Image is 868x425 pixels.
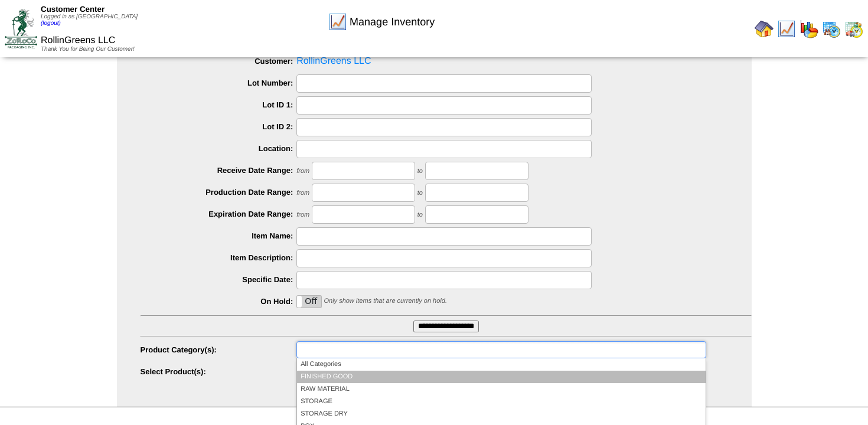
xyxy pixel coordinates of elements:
a: (logout) [41,20,61,27]
img: calendarinout.gif [844,19,863,38]
span: Customer Center [41,5,105,14]
label: Expiration Date Range: [141,210,297,218]
label: Lot ID 1: [141,100,297,109]
li: All Categories [297,358,705,371]
img: ZoRoCo_Logo(Green%26Foil)%20jpg.webp [5,9,37,48]
span: Manage Inventory [350,16,435,28]
label: Select Product(s): [141,367,297,376]
img: graph.gif [800,19,818,38]
span: Thank You for Being Our Customer! [41,46,135,53]
span: RollinGreens LLC [41,35,115,45]
label: Item Name: [141,231,297,240]
span: from [296,168,309,175]
li: RAW MATERIAL [297,383,705,395]
span: to [417,189,423,197]
div: OnOff [296,295,322,308]
span: Only show items that are currently on hold. [324,297,446,305]
label: Product Category(s): [141,345,297,354]
li: STORAGE [297,395,705,408]
li: STORAGE DRY [297,408,705,420]
label: Receive Date Range: [141,166,297,175]
img: home.gif [755,19,774,38]
label: Lot Number: [141,79,297,87]
span: from [296,189,309,197]
span: to [417,211,423,218]
img: calendarprod.gif [822,19,841,38]
img: line_graph.gif [777,19,796,38]
label: Lot ID 2: [141,122,297,131]
label: Location: [141,144,297,153]
label: Specific Date: [141,275,297,284]
span: to [417,168,423,175]
span: Logged in as [GEOGRAPHIC_DATA] [41,14,138,27]
label: On Hold: [141,297,297,306]
li: FINISHED GOOD [297,371,705,383]
label: Item Description: [141,253,297,262]
img: line_graph.gif [328,12,347,31]
label: Production Date Range: [141,188,297,197]
label: Off [297,296,321,308]
span: from [296,211,309,218]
